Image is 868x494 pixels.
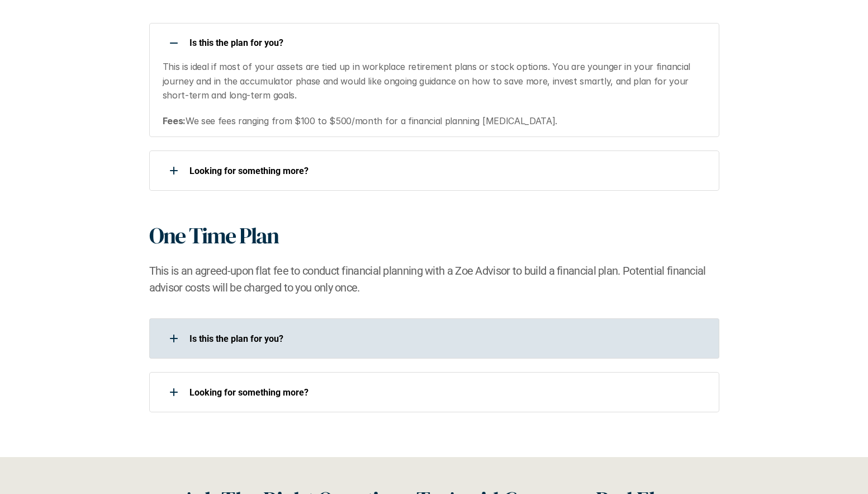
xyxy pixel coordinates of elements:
[163,115,186,126] strong: Fees:
[163,60,705,103] p: This is ideal if most of your assets are tied up in workplace retirement plans or stock options. ...
[189,387,705,398] p: Looking for something more?​
[189,166,705,176] p: Looking for something more?​
[163,114,705,129] p: We see fees ranging from $100 to $500/month for a financial planning [MEDICAL_DATA].
[189,37,705,48] p: Is this the plan for you?​
[189,333,705,344] p: Is this the plan for you?​
[149,262,719,296] h2: This is an agreed-upon flat fee to conduct financial planning with a Zoe Advisor to build a finan...
[149,222,278,249] h1: One Time Plan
